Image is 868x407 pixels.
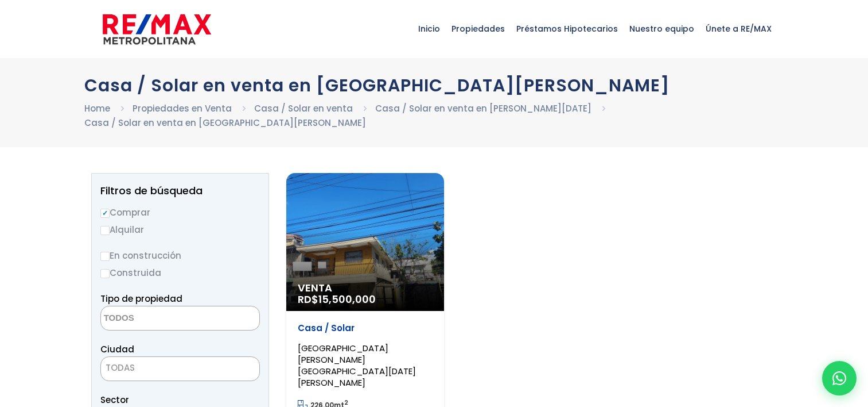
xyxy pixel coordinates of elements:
[511,11,624,46] span: Préstamos Hipotecarios
[100,205,260,220] label: Comprar
[100,394,129,406] span: Sector
[101,360,259,376] span: TODAS
[100,343,134,355] span: Ciudad
[100,252,110,261] input: En construcción
[100,269,110,278] input: Construida
[106,362,135,374] span: TODAS
[100,222,260,237] label: Alquilar
[344,398,348,407] sup: 2
[298,322,433,334] p: Casa / Solar
[101,306,212,331] textarea: Search
[375,102,591,114] a: Casa / Solar en venta en [PERSON_NAME][DATE]
[100,209,110,218] input: Comprar
[100,266,260,280] label: Construida
[84,116,366,130] li: Casa / Solar en venta en [GEOGRAPHIC_DATA][PERSON_NAME]
[298,282,433,294] span: Venta
[624,11,700,46] span: Nuestro equipo
[254,102,353,114] a: Casa / Solar en venta
[318,292,376,306] span: 15,500,000
[298,342,416,389] span: [GEOGRAPHIC_DATA][PERSON_NAME][GEOGRAPHIC_DATA][DATE][PERSON_NAME]
[100,248,260,263] label: En construcción
[100,293,182,305] span: Tipo de propiedad
[298,292,376,306] span: RD$
[446,11,511,46] span: Propiedades
[103,12,211,47] img: remax-metropolitana-logo
[84,102,110,114] a: Home
[133,102,232,114] a: Propiedades en Venta
[700,11,777,46] span: Únete a RE/MAX
[100,356,260,381] span: TODAS
[84,75,784,95] h1: Casa / Solar en venta en [GEOGRAPHIC_DATA][PERSON_NAME]
[100,226,110,235] input: Alquilar
[100,185,260,197] h2: Filtros de búsqueda
[412,11,446,46] span: Inicio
